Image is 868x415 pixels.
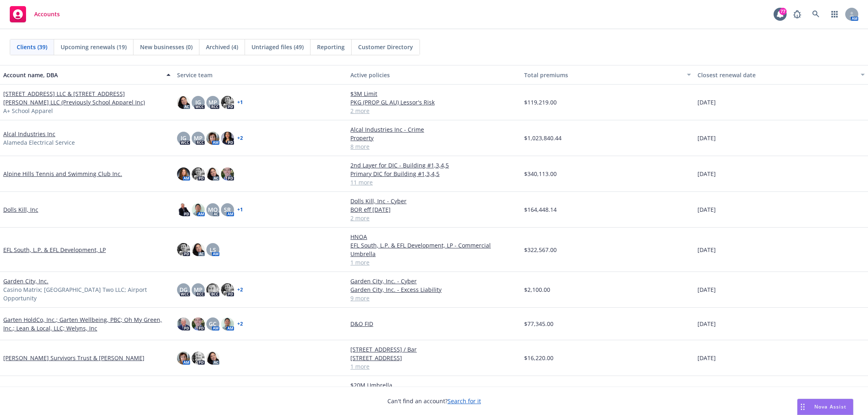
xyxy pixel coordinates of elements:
[237,136,243,141] a: + 2
[350,98,518,106] a: PKG (PROP GL AU) Lessor's Risk
[387,397,481,405] span: Can't find an account?
[350,362,518,371] a: 1 more
[350,319,518,328] a: D&O FID
[195,98,201,106] span: JG
[697,98,716,106] span: [DATE]
[779,8,787,15] div: 77
[697,205,716,214] span: [DATE]
[350,232,518,241] a: HNOA
[350,241,518,258] a: EFL South, L.P. & EFL Development, LP - Commercial Umbrella
[208,98,217,106] span: MP
[524,134,562,142] span: $1,023,840.44
[7,3,63,26] a: Accounts
[251,43,304,51] span: Untriaged files (49)
[206,352,219,365] img: photo
[350,354,518,362] a: [STREET_ADDRESS]
[524,246,557,254] span: $322,567.00
[3,285,171,302] span: Casino Matrix; [GEOGRAPHIC_DATA] Two LLC; Airport Opportunity
[179,285,188,294] span: DG
[3,354,144,362] a: [PERSON_NAME] Survivors Trust & [PERSON_NAME]
[177,167,190,180] img: photo
[194,285,203,294] span: MP
[350,258,518,267] a: 1 more
[350,71,518,79] div: Active policies
[697,285,716,294] span: [DATE]
[3,71,162,79] div: Account name, DBA
[221,317,234,330] img: photo
[798,399,808,415] div: Drag to move
[177,317,190,330] img: photo
[3,205,38,214] a: Dolls Kill, Inc
[177,71,344,79] div: Service team
[221,132,234,145] img: photo
[237,287,243,292] a: + 2
[210,246,216,254] span: LS
[350,285,518,294] a: Garden City, Inc. - Excess Liability
[208,205,218,214] span: MQ
[206,283,219,296] img: photo
[697,169,716,178] span: [DATE]
[524,319,553,328] span: $77,345.00
[350,134,518,142] a: Property
[697,319,716,328] span: [DATE]
[350,294,518,302] a: 9 more
[177,352,190,365] img: photo
[237,100,243,105] a: + 1
[448,397,481,405] a: Search for it
[524,71,682,79] div: Total premiums
[177,96,190,109] img: photo
[789,6,805,22] a: Report a Bug
[192,352,205,365] img: photo
[237,322,243,326] a: + 2
[808,6,824,22] a: Search
[814,403,846,410] span: Nova Assist
[697,134,716,142] span: [DATE]
[181,134,186,142] span: JG
[237,207,243,212] a: + 1
[524,169,557,178] span: $340,113.00
[524,285,550,294] span: $2,100.00
[3,130,55,138] a: Alcal Industries Inc
[3,315,171,332] a: Garten HoldCo, Inc.; Garten Wellbeing, PBC; Oh My Green, Inc.; Lean & Local, LLC; Welyns, Inc
[177,203,190,216] img: photo
[177,243,190,256] img: photo
[521,65,695,85] button: Total premiums
[221,167,234,180] img: photo
[347,65,521,85] button: Active policies
[194,134,203,142] span: MP
[221,96,234,109] img: photo
[358,43,413,51] span: Customer Directory
[350,178,518,187] a: 11 more
[697,354,716,362] span: [DATE]
[3,138,75,147] span: Alameda Electrical Service
[206,43,238,51] span: Archived (4)
[524,98,557,106] span: $119,219.00
[192,243,205,256] img: photo
[61,43,127,51] span: Upcoming renewals (19)
[192,167,205,180] img: photo
[350,106,518,115] a: 2 more
[3,106,53,115] span: A+ School Apparel
[350,381,518,389] a: $20M Umbrella
[350,125,518,134] a: Alcal Industries Inc - Crime
[206,167,219,180] img: photo
[221,283,234,296] img: photo
[3,277,48,285] a: Garden City, Inc.
[140,43,192,51] span: New businesses (0)
[3,246,106,254] a: EFL South, L.P. & EFL Development, LP
[192,203,205,216] img: photo
[17,43,47,51] span: Clients (39)
[206,132,219,145] img: photo
[350,214,518,222] a: 2 more
[697,246,716,254] span: [DATE]
[317,43,345,51] span: Reporting
[797,399,853,415] button: Nova Assist
[350,142,518,151] a: 8 more
[350,205,518,214] a: BOR eff [DATE]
